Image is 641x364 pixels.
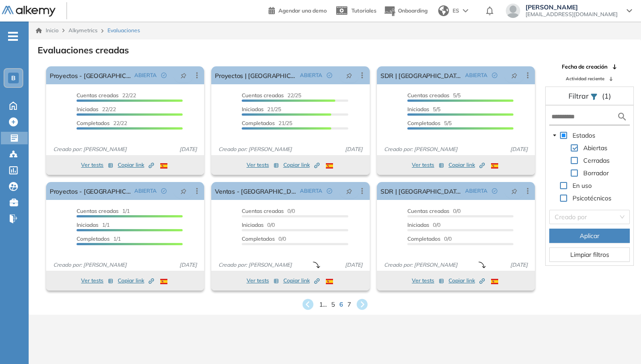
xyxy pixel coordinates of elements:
span: ABIERTA [300,187,322,195]
span: Tutoriales [351,7,376,14]
i: - [8,35,18,37]
span: check-circle [161,73,167,78]
img: ESP [491,163,498,169]
span: pushpin [511,72,517,79]
span: Copiar link [118,161,154,169]
span: [DATE] [342,145,366,153]
span: ABIERTA [134,71,157,79]
span: ABIERTA [134,187,157,195]
span: Completados [77,120,110,126]
button: Copiar link [118,275,154,286]
span: Abiertas [581,143,609,153]
a: SDR | [GEOGRAPHIC_DATA] [380,66,462,84]
span: Copiar link [283,161,320,169]
span: ES [453,7,459,15]
span: Creado por: [PERSON_NAME] [380,145,461,153]
span: check-circle [161,188,167,194]
span: Abiertas [583,144,607,152]
span: Cuentas creadas [242,208,284,214]
span: [DATE] [507,261,531,269]
span: Cerradas [583,156,610,165]
span: [DATE] [507,145,531,153]
span: 6 [339,300,343,309]
span: Completados [242,120,275,126]
a: Proyectos - [GEOGRAPHIC_DATA] [50,182,131,200]
span: Cuentas creadas [77,208,119,214]
span: Filtrar [568,91,590,100]
span: Iniciadas [242,221,264,228]
span: Borrador [583,169,609,177]
span: Creado por: [PERSON_NAME] [380,261,461,269]
a: Inicio [36,26,59,35]
span: B [11,74,16,82]
span: 1 ... [319,300,327,309]
span: 22/22 [77,106,116,113]
span: Iniciadas [77,221,98,228]
button: pushpin [504,184,524,198]
img: Logo [2,6,56,17]
span: Onboarding [398,7,427,14]
button: Ver tests [247,160,279,170]
img: arrow [463,9,468,13]
span: 22/22 [77,120,127,126]
span: check-circle [492,73,497,78]
span: En uso [571,180,594,191]
span: Iniciadas [242,106,264,113]
span: Creado por: [PERSON_NAME] [50,145,130,153]
button: Onboarding [384,1,427,21]
span: pushpin [511,187,517,195]
img: ESP [326,163,333,169]
button: pushpin [174,184,193,198]
span: ABIERTA [465,71,487,79]
span: Completados [242,235,275,242]
span: 22/22 [77,92,136,99]
span: 0/0 [242,208,295,214]
button: Limpiar filtros [549,247,630,262]
a: SDR | [GEOGRAPHIC_DATA] [380,182,462,200]
span: Evaluaciones [107,26,140,35]
span: Copiar link [118,277,154,285]
span: [DATE] [176,261,201,269]
span: Fecha de creación [562,63,607,71]
span: Copiar link [283,277,320,285]
button: pushpin [339,68,359,82]
span: 0/0 [242,221,275,228]
span: Iniciadas [407,106,429,113]
span: Completados [77,235,110,242]
span: Cuentas creadas [242,92,284,99]
span: Psicotécnicos [571,193,613,204]
span: Limpiar filtros [570,250,609,260]
span: pushpin [180,187,187,195]
span: pushpin [346,72,352,79]
span: Estados [571,130,597,141]
span: caret-down [552,133,557,138]
span: 7 [347,300,351,309]
span: Iniciadas [407,221,429,228]
span: ABIERTA [300,71,322,79]
span: Cuentas creadas [77,92,119,99]
span: 21/25 [242,120,292,126]
span: 21/25 [242,106,281,113]
span: Creado por: [PERSON_NAME] [215,145,295,153]
button: Ver tests [412,160,444,170]
button: Copiar link [449,275,485,286]
span: [DATE] [176,145,201,153]
a: Proyectos - [GEOGRAPHIC_DATA] [50,66,131,84]
span: Iniciadas [77,106,98,113]
span: 0/0 [242,235,286,242]
button: Aplicar [549,229,630,243]
button: Ver tests [81,160,113,170]
span: check-circle [327,188,332,194]
button: Ver tests [247,275,279,286]
button: Copiar link [283,160,320,170]
span: Creado por: [PERSON_NAME] [50,261,130,269]
a: Proyectos | [GEOGRAPHIC_DATA] [215,66,296,84]
span: 0/0 [407,208,461,214]
span: En uso [573,182,592,190]
span: check-circle [492,188,497,194]
button: pushpin [504,68,524,82]
button: Copiar link [283,275,320,286]
span: Aplicar [580,231,599,241]
span: [EMAIL_ADDRESS][DOMAIN_NAME] [526,11,618,18]
span: 1/1 [77,221,110,228]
